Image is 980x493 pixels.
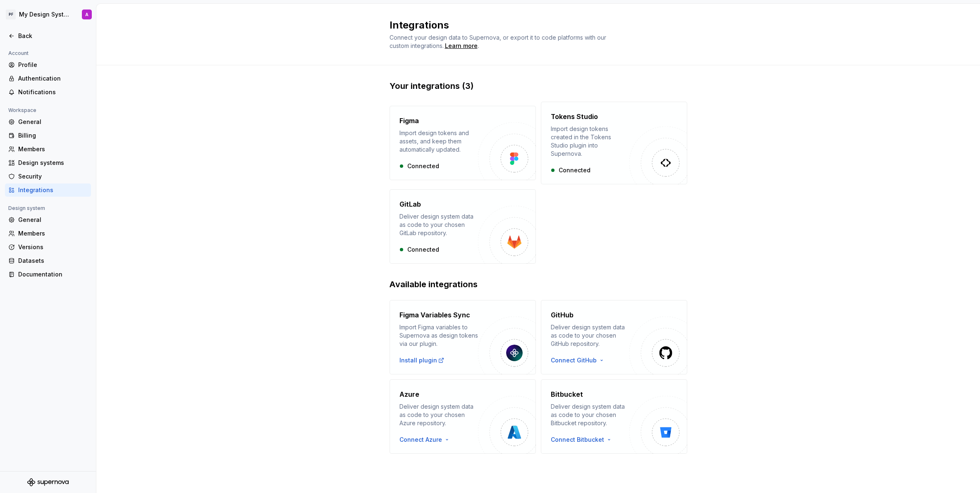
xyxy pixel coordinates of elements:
[445,42,478,50] a: Learn more
[18,216,88,224] div: General
[551,356,608,364] button: Connect GitHub
[390,279,687,290] h2: Available integrations
[390,300,536,374] button: Figma Variables SyncImport Figma variables to Supernova as design tokens via our plugin.Install p...
[541,102,687,184] button: Tokens StudioImport design tokens created in the Tokens Studio plugin into Supernova.Connected
[18,32,88,40] div: Back
[551,389,583,399] h4: Bitbucket
[399,436,454,444] button: Connect Azure
[399,310,470,320] h4: Figma Variables Sync
[390,189,536,264] button: GitLabDeliver design system data as code to your chosen GitLab repository.Connected
[5,268,91,281] a: Documentation
[5,156,91,169] a: Design systems
[399,212,478,237] div: Deliver design system data as code to your chosen GitLab repository.
[19,10,72,19] div: My Design System
[18,229,88,238] div: Members
[18,61,88,69] div: Profile
[5,213,91,226] a: General
[399,116,419,126] h4: Figma
[5,203,48,213] div: Design system
[551,125,629,158] div: Import design tokens created in the Tokens Studio plugin into Supernova.
[5,48,32,58] div: Account
[390,19,677,32] h2: Integrations
[5,241,91,254] a: Versions
[399,356,445,364] a: Install plugin
[5,170,91,183] a: Security
[5,183,91,197] a: Integrations
[18,243,88,251] div: Versions
[5,115,91,129] a: General
[390,34,608,49] span: Connect your design data to Supernova, or export it to code platforms with our custom integrations.
[5,29,91,43] a: Back
[18,270,88,279] div: Documentation
[399,402,478,427] div: Deliver design system data as code to your chosen Azure repository.
[5,105,40,115] div: Workspace
[6,10,16,19] div: PF
[5,227,91,240] a: Members
[18,88,88,96] div: Notifications
[18,118,88,126] div: General
[551,436,604,444] span: Connect Bitbucket
[85,11,88,18] div: A
[5,129,91,142] a: Billing
[2,5,94,24] button: PFMy Design SystemA
[390,102,536,184] button: FigmaImport design tokens and assets, and keep them automatically updated.Connected
[18,172,88,181] div: Security
[551,436,616,444] button: Connect Bitbucket
[5,58,91,71] a: Profile
[18,257,88,265] div: Datasets
[399,389,419,399] h4: Azure
[5,254,91,267] a: Datasets
[390,80,687,92] h2: Your integrations (3)
[399,199,421,209] h4: GitLab
[551,356,597,364] span: Connect GitHub
[18,145,88,153] div: Members
[541,379,687,454] button: BitbucketDeliver design system data as code to your chosen Bitbucket repository.Connect Bitbucket
[541,300,687,374] button: GitHubDeliver design system data as code to your chosen GitHub repository.Connect GitHub
[5,143,91,156] a: Members
[551,323,629,348] div: Deliver design system data as code to your chosen GitHub repository.
[18,131,88,140] div: Billing
[399,129,478,154] div: Import design tokens and assets, and keep them automatically updated.
[390,379,536,454] button: AzureDeliver design system data as code to your chosen Azure repository.Connect Azure
[18,186,88,194] div: Integrations
[27,478,69,486] svg: Supernova Logo
[551,112,598,121] h4: Tokens Studio
[444,43,479,49] span: .
[18,159,88,167] div: Design systems
[551,310,574,320] h4: GitHub
[399,436,442,444] span: Connect Azure
[399,323,478,348] div: Import Figma variables to Supernova as design tokens via our plugin.
[18,74,88,83] div: Authentication
[551,402,629,427] div: Deliver design system data as code to your chosen Bitbucket repository.
[5,86,91,99] a: Notifications
[5,72,91,85] a: Authentication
